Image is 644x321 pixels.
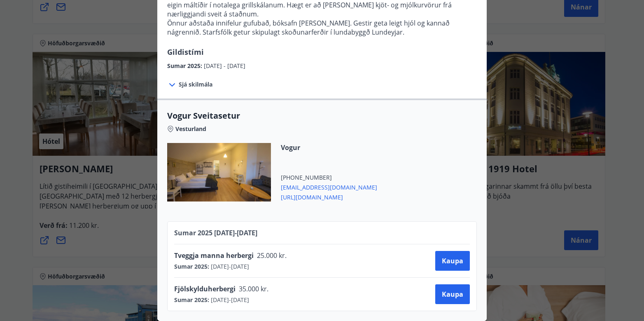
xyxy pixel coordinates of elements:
[179,80,212,89] span: Sjá skilmála
[167,110,477,122] span: Vogur Sveitasetur
[281,182,377,192] span: [EMAIL_ADDRESS][DOMAIN_NAME]
[281,192,377,202] span: [URL][DOMAIN_NAME]
[175,125,206,133] span: Vesturland
[281,173,377,182] span: [PHONE_NUMBER]
[167,19,477,37] p: Önnur aðstaða innifelur gufubað, bóksafn [PERSON_NAME]. Gestir geta leigt hjól og kannað nágrenni...
[167,47,204,57] span: Gildistími
[281,143,377,152] span: Vogur
[204,62,245,70] span: [DATE] - [DATE]
[167,62,204,70] span: Sumar 2025 :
